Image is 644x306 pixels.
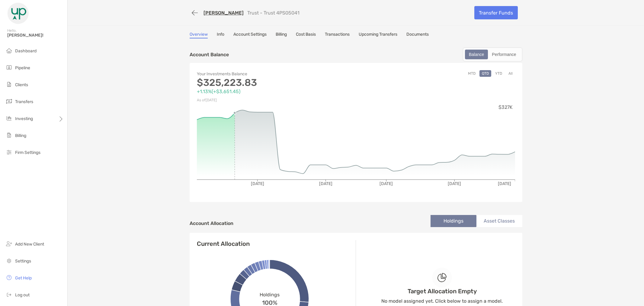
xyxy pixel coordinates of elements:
img: billing icon [5,132,13,139]
span: Pipeline [15,65,30,70]
a: Transactions [325,32,350,38]
span: Add New Client [15,242,44,247]
img: investing icon [5,115,13,122]
tspan: $327K [498,104,513,110]
a: Upcoming Transfers [359,32,397,38]
img: Zoe Logo [7,2,29,24]
a: [PERSON_NAME] [203,10,244,16]
button: QTD [479,70,491,77]
li: Holdings [431,215,476,227]
a: Billing [276,32,287,38]
h4: Account Allocation [190,220,233,226]
a: Account Settings [233,32,267,38]
p: Account Balance [190,51,229,58]
h4: Current Allocation [197,240,250,247]
img: dashboard icon [5,47,13,54]
p: +1.13% ( +$3,651.45 ) [197,88,356,95]
a: Overview [190,32,208,38]
p: As of [DATE] [197,96,356,104]
span: Billing [15,133,26,138]
span: Clients [15,82,28,87]
div: Balance [466,50,488,59]
p: Trust - Trust 4PS05041 [247,10,300,16]
span: Firm Settings [15,150,40,155]
tspan: [DATE] [251,181,264,186]
li: Asset Classes [476,215,522,227]
img: settings icon [5,257,13,264]
h4: Target Allocation Empty [408,288,477,295]
img: get-help icon [5,274,13,281]
span: Transfers [15,99,33,104]
div: Performance [489,50,519,59]
span: Holdings [260,292,280,298]
img: logout icon [5,291,13,298]
img: add_new_client icon [5,240,13,247]
button: MTD [466,70,478,77]
img: clients icon [5,81,13,88]
p: Your Investments Balance [197,70,356,78]
span: Settings [15,259,31,264]
img: pipeline icon [5,64,13,71]
tspan: [DATE] [319,181,332,186]
a: Transfer Funds [474,6,518,19]
span: Dashboard [15,48,37,54]
span: Log out [15,292,30,298]
span: Get Help [15,275,32,281]
tspan: [DATE] [380,181,393,186]
a: Info [217,32,224,38]
tspan: [DATE] [448,181,461,186]
span: [PERSON_NAME]! [7,33,64,38]
img: firm-settings icon [5,148,13,156]
button: All [506,70,515,77]
a: Cost Basis [296,32,316,38]
div: segmented control [463,47,522,61]
button: YTD [493,70,505,77]
img: transfers icon [5,98,13,105]
p: No model assigned yet. Click below to assign a model. [381,297,503,305]
a: Documents [406,32,429,38]
p: $325,223.83 [197,79,356,86]
tspan: [DATE] [498,181,511,186]
span: Investing [15,116,33,121]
